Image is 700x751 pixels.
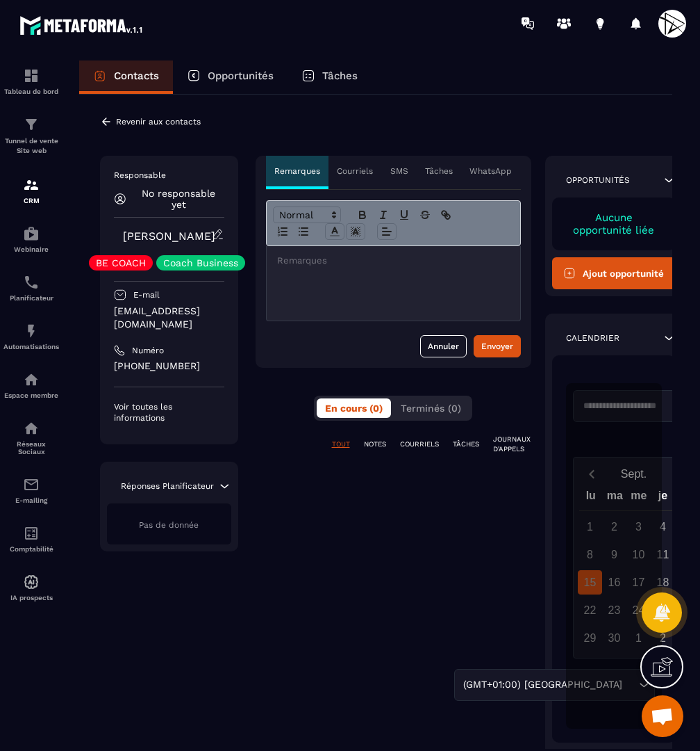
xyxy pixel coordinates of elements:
div: 18 [651,570,675,595]
img: email [23,476,40,493]
a: formationformationTableau de bord [3,57,59,106]
img: scheduler [23,274,40,291]
a: automationsautomationsWebinaire [3,215,59,264]
p: Automatisations [3,343,59,350]
button: Annuler [420,335,467,357]
p: JOURNAUX D'APPELS [493,435,531,454]
span: En cours (0) [325,403,383,414]
img: accountant [23,525,40,542]
p: CRM [3,197,59,204]
p: Planificateur [3,294,59,302]
p: Réponses Planificateur [121,481,214,492]
button: En cours (0) [317,398,391,418]
div: 11 [651,542,675,567]
p: Coach Business [163,258,238,268]
p: Courriels [337,165,373,177]
p: IA prospects [3,594,59,601]
div: Envoyer [481,339,513,353]
p: TOUT [332,439,350,449]
button: Ajout opportunité [552,257,676,289]
p: [EMAIL_ADDRESS][DOMAIN_NAME] [114,305,224,331]
div: je [651,486,675,510]
a: emailemailE-mailing [3,466,59,515]
a: [PERSON_NAME] [123,229,215,243]
p: Calendrier [566,332,619,344]
p: NOTES [364,439,386,449]
p: [PHONE_NUMBER] [114,360,224,373]
a: Opportunités [173,60,287,94]
p: Webinaire [3,245,59,253]
p: Numéro [132,345,164,356]
a: schedulerschedulerPlanificateur [3,264,59,312]
span: (GMT+01:00) [GEOGRAPHIC_DATA] [460,677,625,693]
p: Voir toutes les informations [114,401,224,423]
p: Remarques [274,165,320,177]
img: formation [23,177,40,193]
img: logo [19,13,144,38]
button: Terminés (0) [392,398,469,418]
img: automations [23,574,40,590]
img: formation [23,67,40,84]
a: automationsautomationsAutomatisations [3,312,59,361]
p: Contacts [114,70,159,82]
a: Contacts [79,60,173,94]
p: Réseaux Sociaux [3,440,59,455]
p: COURRIELS [400,439,439,449]
button: Envoyer [474,335,521,357]
a: social-networksocial-networkRéseaux Sociaux [3,410,59,466]
p: Aucune opportunité liée [566,211,662,236]
a: formationformationTunnel de vente Site web [3,106,59,166]
img: automations [23,323,40,339]
p: Tâches [425,165,453,177]
p: Tunnel de vente Site web [3,136,59,156]
p: WhatsApp [469,165,512,177]
span: Pas de donnée [139,520,199,530]
p: Espace membre [3,391,59,399]
img: social-network [23,420,40,437]
a: Tâches [287,60,372,94]
img: formation [23,116,40,133]
a: formationformationCRM [3,166,59,215]
p: E-mailing [3,496,59,504]
div: Ouvrir le chat [642,695,683,737]
span: Terminés (0) [401,403,461,414]
p: TÂCHES [453,439,479,449]
div: 4 [651,515,675,539]
p: Tableau de bord [3,88,59,95]
p: No responsable yet [133,188,224,210]
div: Search for option [454,669,655,701]
p: Opportunités [566,175,630,186]
p: Responsable [114,170,224,181]
p: SMS [390,165,408,177]
p: E-mail [133,289,160,300]
a: accountantaccountantComptabilité [3,515,59,563]
p: BE COACH [96,258,146,268]
img: automations [23,371,40,388]
img: automations [23,225,40,242]
p: Tâches [322,70,358,82]
p: Opportunités [208,70,274,82]
p: Revenir aux contacts [116,117,201,127]
p: Comptabilité [3,545,59,553]
a: automationsautomationsEspace membre [3,361,59,410]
